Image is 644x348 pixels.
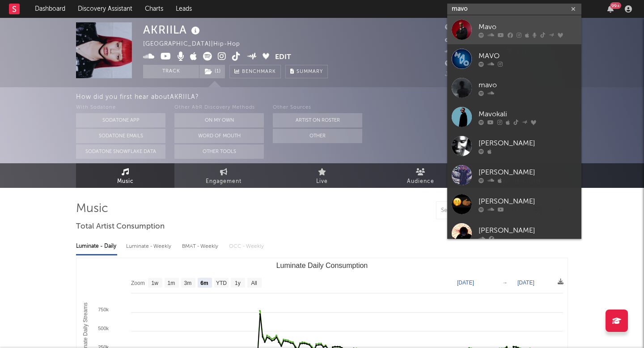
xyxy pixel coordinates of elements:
[447,44,581,73] a: MAVO
[251,280,257,286] text: All
[517,280,534,286] text: [DATE]
[199,65,225,78] button: (1)
[184,280,192,286] text: 3m
[174,163,273,188] a: Engagement
[174,113,264,127] button: On My Own
[76,221,165,232] span: Total Artist Consumption
[445,25,479,30] span: 120,553
[174,129,264,143] button: Word Of Mouth
[273,113,362,127] button: Artist on Roster
[479,138,577,149] div: [PERSON_NAME]
[607,5,614,13] button: 99+
[285,65,328,78] button: Summary
[407,176,434,187] span: Audience
[143,39,250,50] div: [GEOGRAPHIC_DATA] | Hip-Hop
[447,102,581,132] a: Mavokali
[76,239,117,254] div: Luminate - Daily
[445,61,540,67] span: 1,068,380 Monthly Listeners
[273,102,362,113] div: Other Sources
[168,280,175,286] text: 1m
[182,239,220,254] div: BMAT - Weekly
[445,37,480,42] span: 105,000
[436,207,531,214] input: Search by song name or URL
[273,163,371,188] a: Live
[371,163,470,188] a: Audience
[117,176,134,187] span: Music
[447,132,581,161] a: [PERSON_NAME]
[199,65,225,78] span: ( 1 )
[479,167,577,178] div: [PERSON_NAME]
[143,65,199,78] button: Track
[216,280,227,286] text: YTD
[445,49,471,55] span: 2,775
[479,109,577,119] div: Mavokali
[610,2,621,9] div: 99 +
[174,144,264,159] button: Other Tools
[479,80,577,90] div: mavo
[445,72,497,77] span: Jump Score: 79.2
[126,239,173,254] div: Luminate - Weekly
[479,196,577,207] div: [PERSON_NAME]
[447,161,581,190] a: [PERSON_NAME]
[447,190,581,219] a: [PERSON_NAME]
[229,65,281,78] a: Benchmark
[131,280,145,286] text: Zoom
[447,73,581,102] a: mavo
[479,51,577,61] div: MAVO
[242,67,276,77] span: Benchmark
[76,144,165,159] button: Sodatone Snowflake Data
[98,307,109,312] text: 750k
[235,280,241,286] text: 1y
[76,163,174,188] a: Music
[76,102,165,113] div: With Sodatone
[200,280,208,286] text: 6m
[297,69,323,74] span: Summary
[273,129,362,143] button: Other
[143,22,202,37] div: AKRIILA
[98,326,109,331] text: 500k
[502,280,508,286] text: →
[276,262,368,269] text: Luminate Daily Consumption
[447,219,581,248] a: [PERSON_NAME]
[174,102,264,113] div: Other A&R Discovery Methods
[152,280,159,286] text: 1w
[275,52,291,63] button: Edit
[206,176,241,187] span: Engagement
[447,4,581,15] input: Search for artists
[479,225,577,236] div: [PERSON_NAME]
[447,15,581,44] a: Mavo
[457,280,474,286] text: [DATE]
[76,92,644,102] div: How did you first hear about AKRIILA ?
[76,113,165,127] button: Sodatone App
[76,129,165,143] button: Sodatone Emails
[479,21,577,32] div: Mavo
[316,176,328,187] span: Live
